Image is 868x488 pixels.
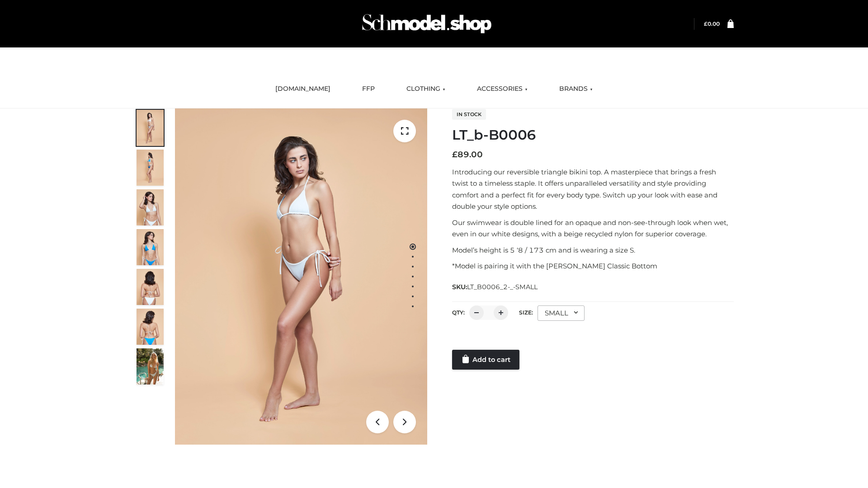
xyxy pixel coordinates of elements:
[452,309,465,316] label: QTY:
[137,269,164,305] img: ArielClassicBikiniTop_CloudNine_AzureSky_OW114ECO_7-scaled.jpg
[704,20,720,27] a: £0.00
[452,260,734,272] p: *Model is pairing it with the [PERSON_NAME] Classic Bottom
[359,6,495,42] img: Schmodel Admin 964
[452,109,486,120] span: In stock
[137,348,164,385] img: Arieltop_CloudNine_AzureSky2.jpg
[452,217,734,240] p: Our swimwear is double lined for an opaque and non-see-through look when wet, even in our white d...
[519,309,533,316] label: Size:
[452,127,734,143] h1: LT_b-B0006
[137,229,164,265] img: ArielClassicBikiniTop_CloudNine_AzureSky_OW114ECO_4-scaled.jpg
[175,108,427,445] img: ArielClassicBikiniTop_CloudNine_AzureSky_OW114ECO_1
[355,79,382,99] a: FFP
[452,150,483,160] bdi: 89.00
[704,20,720,27] bdi: 0.00
[452,166,734,212] p: Introducing our reversible triangle bikini top. A masterpiece that brings a fresh twist to a time...
[400,79,452,99] a: CLOTHING
[269,79,337,99] a: [DOMAIN_NAME]
[452,150,458,160] span: £
[470,79,534,99] a: ACCESSORIES
[137,189,164,225] img: ArielClassicBikiniTop_CloudNine_AzureSky_OW114ECO_3-scaled.jpg
[552,79,599,99] a: BRANDS
[452,350,519,370] a: Add to cart
[467,283,538,291] span: LT_B0006_2-_-SMALL
[137,150,164,186] img: ArielClassicBikiniTop_CloudNine_AzureSky_OW114ECO_2-scaled.jpg
[452,282,538,292] span: SKU:
[137,309,164,345] img: ArielClassicBikiniTop_CloudNine_AzureSky_OW114ECO_8-scaled.jpg
[137,110,164,146] img: ArielClassicBikiniTop_CloudNine_AzureSky_OW114ECO_1-scaled.jpg
[452,244,734,256] p: Model’s height is 5 ‘8 / 173 cm and is wearing a size S.
[704,20,708,27] span: £
[538,305,585,321] div: SMALL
